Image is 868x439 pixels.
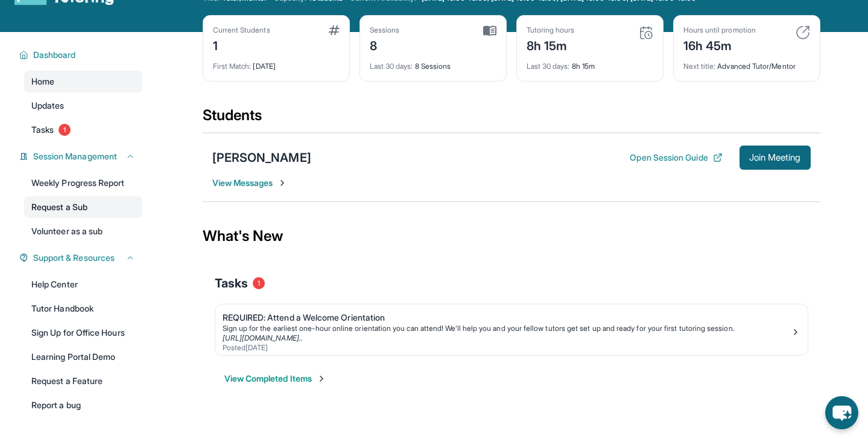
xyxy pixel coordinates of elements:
[24,346,142,368] a: Learning Portal Demo
[527,25,575,35] div: Tutoring hours
[253,277,265,289] span: 1
[749,154,801,161] span: Join Meeting
[24,119,142,141] a: Tasks1
[24,370,142,392] a: Request a Feature
[223,343,791,353] div: Posted [DATE]
[683,54,810,71] div: Advanced Tutor/Mentor
[59,124,71,136] span: 1
[31,124,54,136] span: Tasks
[223,324,791,333] div: Sign up for the earliest one-hour online orientation you can attend! We’ll help you and your fell...
[28,49,135,61] button: Dashboard
[33,150,117,162] span: Session Management
[223,312,791,324] div: REQUIRED: Attend a Welcome Orientation
[527,35,575,54] div: 8h 15m
[215,304,808,355] a: REQUIRED: Attend a Welcome OrientationSign up for the earliest one-hour online orientation you ca...
[24,196,142,218] a: Request a Sub
[630,152,722,164] button: Open Session Guide
[370,62,413,71] span: Last 30 days :
[213,35,270,54] div: 1
[24,274,142,295] a: Help Center
[28,252,135,264] button: Support & Resources
[370,35,400,54] div: 8
[24,298,142,319] a: Tutor Handbook
[370,25,400,35] div: Sessions
[33,252,115,264] span: Support & Resources
[370,54,496,71] div: 8 Sessions
[825,396,858,429] button: chat-button
[24,172,142,194] a: Weekly Progress Report
[483,25,496,36] img: card
[683,25,756,35] div: Hours until promotion
[24,322,142,344] a: Sign Up for Office Hours
[527,54,653,71] div: 8h 15m
[223,333,303,342] a: [URL][DOMAIN_NAME]..
[31,75,54,88] span: Home
[683,62,716,71] span: Next title :
[24,71,142,92] a: Home
[203,210,820,263] div: What's New
[796,25,810,40] img: card
[213,25,270,35] div: Current Students
[203,106,820,132] div: Students
[212,149,311,166] div: [PERSON_NAME]
[224,373,326,385] button: View Completed Items
[28,150,135,162] button: Session Management
[24,394,142,416] a: Report a bug
[329,25,340,35] img: card
[527,62,570,71] span: Last 30 days :
[639,25,653,40] img: card
[31,100,65,112] span: Updates
[740,146,811,170] button: Join Meeting
[212,177,288,189] span: View Messages
[213,62,252,71] span: First Match :
[683,35,756,54] div: 16h 45m
[33,49,76,61] span: Dashboard
[277,178,287,188] img: Chevron-Right
[213,54,340,71] div: [DATE]
[24,220,142,242] a: Volunteer as a sub
[215,275,248,292] span: Tasks
[24,95,142,117] a: Updates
